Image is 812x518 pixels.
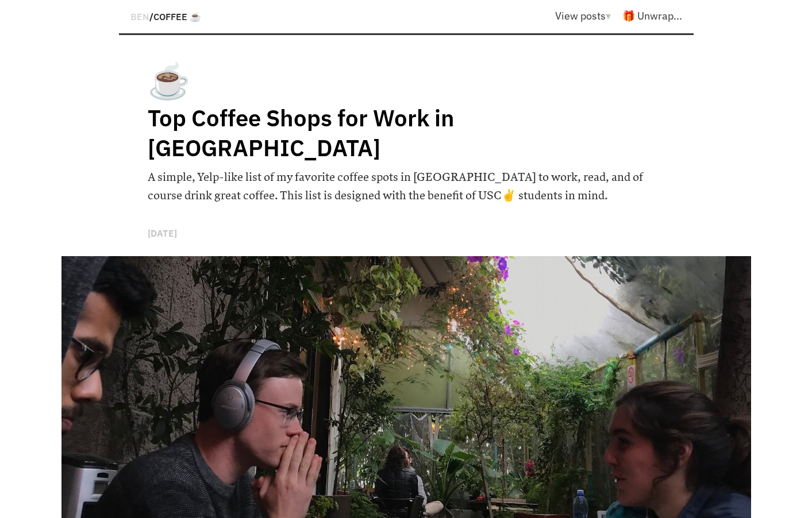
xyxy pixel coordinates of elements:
[130,6,201,27] div: /
[148,222,665,244] p: [DATE]
[622,9,682,22] a: 🎁 Unwrap...
[555,9,622,22] a: View posts
[148,57,665,103] h1: ☕️
[153,11,201,22] a: Coffee ☕️
[606,9,611,22] span: ▾
[148,103,579,163] h1: Top Coffee Shops for Work in [GEOGRAPHIC_DATA]
[130,11,149,22] a: BEN
[148,168,665,205] h6: A simple, Yelp-like list of my favorite coffee spots in [GEOGRAPHIC_DATA] to work, read, and of c...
